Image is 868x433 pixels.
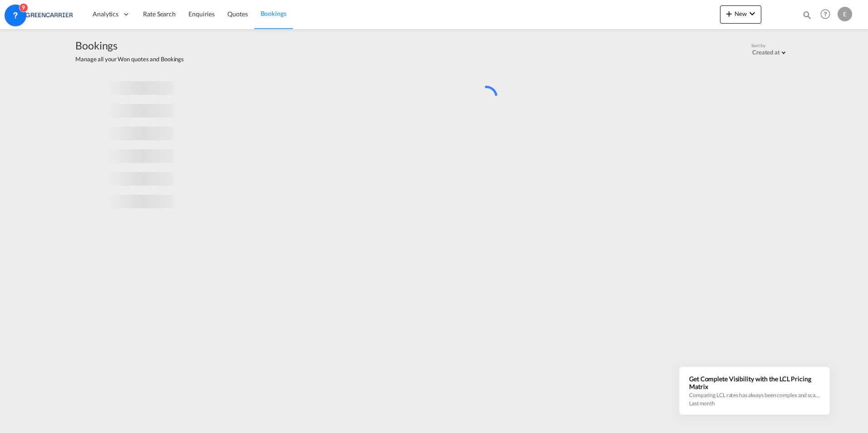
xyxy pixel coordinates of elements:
div: icon-magnify [802,10,812,24]
span: Enquiries [188,10,215,18]
div: E [838,7,852,21]
img: 1378a7308afe11ef83610d9e779c6b34.png [14,4,75,25]
span: Sort by [751,42,765,49]
button: icon-plus 400-fgNewicon-chevron-down [720,5,761,24]
md-icon: icon-plus 400-fg [724,8,735,19]
span: New [724,10,758,17]
div: Help [818,6,838,23]
span: Rate Search [143,10,176,18]
div: Created at [752,49,780,56]
span: Manage all your Won quotes and Bookings [75,55,184,63]
md-icon: icon-chevron-down [747,8,758,19]
span: Quotes [227,10,247,18]
span: Bookings [75,38,184,53]
span: Bookings [261,10,286,17]
md-icon: icon-magnify [802,10,812,20]
span: Analytics [93,10,118,19]
span: Help [818,6,833,22]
